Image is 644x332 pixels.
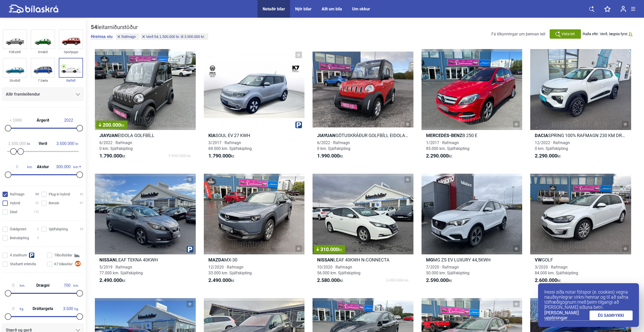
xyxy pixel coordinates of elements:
span: 42 [80,192,83,197]
span: 32 [35,201,39,206]
h2: GÖTUSKRÁÐUR GOLFBÍLL EIDOLA LZ EV [313,132,413,138]
span: Rafmagn [10,192,24,197]
a: NissanLEAF TEKNA 40KWH5/2019 · Rafmagn77.000 km. Sjálfskipting2.490.000kr. [95,174,196,288]
span: Akstur [36,165,50,169]
span: km. [7,283,25,288]
span: Beinskipting [10,235,29,241]
span: Verð frá 1.500.000 kr. til 3.500.000 kr. [146,35,205,38]
span: Bensín [49,201,59,206]
b: Nissan [317,257,333,262]
span: kr. [99,153,126,159]
b: 2.590.000 [426,277,449,283]
p: Þessi síða notar fótspor (e. cookies) vegna nauðsynlegrar virkni hennar og til að safna tölfræðig... [544,290,633,310]
img: parking.png [187,246,193,253]
span: kg. [62,306,79,311]
a: Notaðir bílar [263,7,285,11]
span: Óskilgreint [10,227,26,232]
h2: SOUL EV 27 KWH [204,132,305,138]
h2: LEAF 40KWH N-CONNECTA [313,257,413,263]
span: Rafmagn [121,35,136,38]
a: Um okkur [352,7,370,11]
b: 2.490.000 [99,277,122,283]
span: 200.000 [99,122,125,127]
span: Raða eftir: Verð, lægsta fyrst [583,32,627,36]
h2: GOLF [530,257,631,263]
b: 2.490.000 [208,277,231,283]
span: 12/2022 · Rafmagn 0 km. Sjálfskipting [535,140,570,151]
span: kr. [208,153,235,159]
span: kr. [55,141,79,146]
span: km. [7,165,33,169]
span: kr. [426,277,453,283]
b: Nissan [99,257,116,262]
a: 310.000kr.NissanLEAF 40KWH N-CONNECTA10/2020 · Rafmagn56.000 km. Sjálfskipting2.580.000kr.2.890.0... [313,174,413,288]
b: 2.580.000 [317,277,340,283]
span: 1.990.000 kr. [168,153,191,159]
b: JIAYUAN [317,133,335,138]
span: kr. [317,153,344,159]
span: km. [53,165,79,169]
a: VWGOLF3/2020 · Rafmagn84.000 km. Sjálfskipting2.600.000kr. [530,174,631,288]
span: kr. [426,153,453,159]
a: ÉG SAMÞYKKI [590,311,633,320]
span: 112 [34,209,39,215]
img: parking.png [295,122,302,128]
a: KiaSOUL EV 27 KWH3/2017 · Rafmagn69.000 km. Sjálfskipting1.790.000kr. [204,49,305,164]
div: 7 Sæta [31,78,55,83]
span: kr. [121,123,125,128]
span: 54 [35,192,39,197]
b: 2.290.000 [535,153,557,159]
b: Mg [426,257,433,262]
span: kr. [317,277,344,283]
span: Hybrid [10,201,20,206]
div: Skutbíll [3,78,27,83]
span: Drægni [35,283,51,287]
span: 97 [80,201,83,206]
span: kr. [99,277,126,283]
a: Mercedes-BenzB 250 E1/2017 · Rafmagn85.000 km. Sjálfskipting2.290.000kr. [422,49,522,164]
span: 10/2020 · Rafmagn 56.000 km. Sjálfskipting [317,265,360,275]
img: user-login.svg [621,6,626,12]
div: Sportjeppi [59,49,83,55]
a: Nýir bílar [295,7,312,11]
h2: MG ZS EV LUXURY 44,5KWH [422,257,522,263]
h2: B 250 E [422,132,522,138]
span: kr. [208,277,235,283]
button: Verð frá 1.500.000 kr. til 3.500.000 kr. [141,33,208,40]
a: MgMG ZS EV LUXURY 44,5KWH7/2020 · Rafmagn50.000 km. Sjálfskipting2.590.000kr. [422,174,522,288]
span: kr. [7,141,31,146]
span: 0 [37,235,39,241]
span: Fá tilkynningar um þennan leit [491,32,545,36]
span: 2.890.000 kr. [386,277,409,283]
span: Plug-in hybrid [49,192,70,197]
span: kr. [535,277,561,283]
span: 6/2022 · Rafmagn 0 km. Sjálfskipting [317,140,350,151]
b: 2.290.000 [426,153,449,159]
span: 6/2022 · Rafmagn 0 km. Sjálfskipting [99,140,133,151]
span: 12/2020 · Rafmagn 33.000 km. Sjálfskipting [208,265,252,275]
span: Árgerð [35,118,50,122]
button: Raða eftir: Verð, lægsta fyrst [583,32,633,36]
span: K7 bílasölur [54,261,73,267]
span: 5/2019 · Rafmagn 77.000 km. Sjálfskipting [99,265,143,275]
span: 54 [80,227,83,232]
span: Tilboðsbílar [54,253,72,258]
a: Allt um bíla [322,7,342,11]
span: kr. [339,247,343,252]
h2: EIDOLA GOLFBÍLL [95,132,196,138]
button: Hreinsa síu [91,34,113,39]
b: JIAYUAN [99,133,118,138]
b: Mercedes-Benz [426,133,462,138]
span: Vista leit [562,31,575,37]
span: kr. [535,153,561,159]
a: 200.000kr.JIAYUANEIDOLA GOLFBÍLL6/2022 · Rafmagn0 km. Sjálfskipting1.790.000kr.1.990.000 kr. [95,49,196,164]
span: 310.000 [316,247,343,252]
span: 3/2020 · Rafmagn 84.000 km. Sjálfskipting [535,265,578,275]
span: Á staðnum [10,253,27,258]
div: leitarniðurstöður [91,24,210,31]
span: 3/2017 · Rafmagn 69.000 km. Sjálfskipting [208,140,252,151]
h2: SPRING 100% RAFMAGN 230 KM DRÆGNI [530,132,631,138]
b: 1.790.000 [99,153,122,159]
